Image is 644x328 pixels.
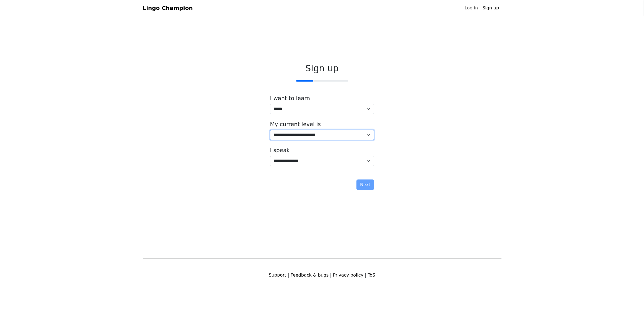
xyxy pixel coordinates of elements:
label: I speak [270,147,290,153]
a: ToS [368,272,375,278]
a: Support [269,272,286,278]
label: My current level is [270,121,321,127]
h2: Sign up [270,63,374,74]
label: I want to learn [270,95,310,101]
a: Sign up [480,2,501,14]
div: | | | [139,272,505,278]
a: Privacy policy [333,272,363,278]
a: Lingo Champion [143,2,193,14]
a: Feedback & bugs [291,272,329,278]
a: Log in [462,2,480,14]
